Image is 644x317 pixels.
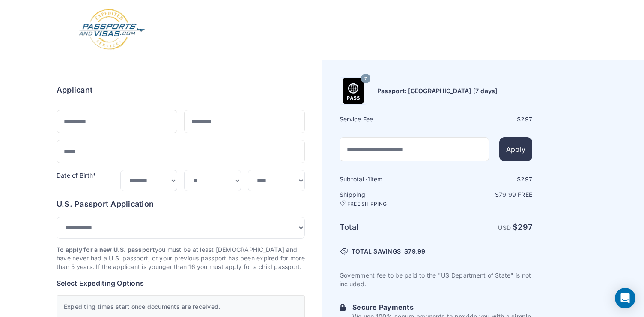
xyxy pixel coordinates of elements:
h6: Applicant [57,84,92,96]
span: $ [404,247,425,256]
h6: Subtotal · item [340,175,435,184]
h6: Passport: [GEOGRAPHIC_DATA] [7 days] [377,87,498,95]
h6: Secure Payments [352,302,532,312]
span: 1 [367,175,370,183]
div: $ [437,175,532,184]
span: 79.99 [408,248,425,255]
span: FREE SHIPPING [347,201,387,208]
h6: Total [340,221,435,233]
span: TOTAL SAVINGS [352,247,401,256]
span: 297 [518,223,532,232]
span: Free [518,191,532,198]
p: $ [437,190,532,199]
p: Government fee to be paid to the "US Department of State" is not included. [340,271,532,288]
strong: To apply for a new U.S. passport [57,246,155,253]
h6: Shipping [340,190,435,208]
img: Product Name [340,78,367,104]
label: Date of Birth* [57,172,96,179]
button: Apply [499,137,532,161]
img: Logo [78,9,146,51]
span: 297 [521,175,532,183]
p: you must be at least [DEMOGRAPHIC_DATA] and have never had a U.S. passport, or your previous pass... [57,245,305,271]
h6: Service Fee [340,115,435,124]
h6: U.S. Passport Application [57,198,305,210]
span: 79.99 [499,191,516,198]
div: Open Intercom Messenger [615,288,635,308]
span: USD [498,224,511,231]
h6: Select Expediting Options [57,278,305,288]
span: 297 [521,115,532,123]
span: 7 [364,73,367,85]
div: $ [437,115,532,124]
strong: $ [513,223,532,232]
